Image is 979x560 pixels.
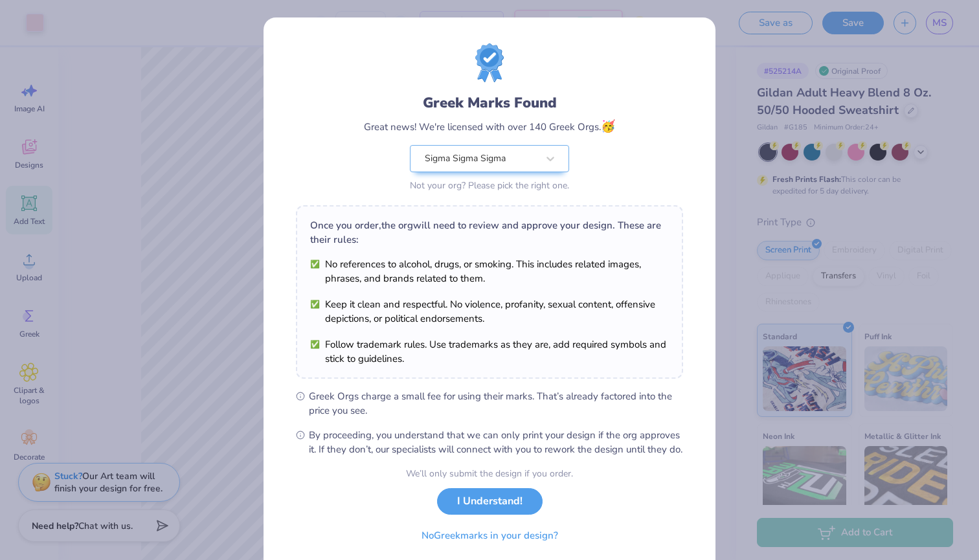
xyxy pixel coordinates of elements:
span: Greek Orgs charge a small fee for using their marks. That’s already factored into the price you see. [309,389,683,418]
div: Once you order, the org will need to review and approve your design. These are their rules: [310,218,669,247]
div: Not your org? Please pick the right one. [410,179,569,192]
div: We’ll only submit the design if you order. [406,467,573,480]
li: Follow trademark rules. Use trademarks as they are, add required symbols and stick to guidelines. [310,337,669,366]
button: NoGreekmarks in your design? [411,522,569,549]
span: By proceeding, you understand that we can only print your design if the org approves it. If they ... [309,428,683,456]
span: 🥳 [601,118,615,134]
div: Greek Marks Found [423,93,557,113]
div: Great news! We're licensed with over 140 Greek Orgs. [364,118,615,135]
li: No references to alcohol, drugs, or smoking. This includes related images, phrases, and brands re... [310,257,669,286]
button: I Understand! [437,488,543,515]
li: Keep it clean and respectful. No violence, profanity, sexual content, offensive depictions, or po... [310,297,669,326]
img: License badge [475,43,504,82]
